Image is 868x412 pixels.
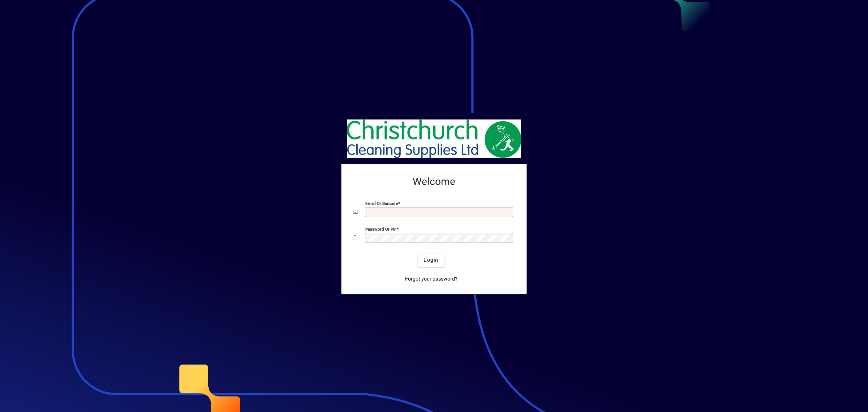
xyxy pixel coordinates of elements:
mat-label: Email or Barcode [365,201,398,206]
button: Login [418,254,444,267]
h2: Welcome [353,176,515,188]
a: Forgot your password? [402,273,460,286]
span: Forgot your password? [405,275,458,283]
mat-label: Password or Pin [365,226,396,231]
span: Login [424,256,438,264]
